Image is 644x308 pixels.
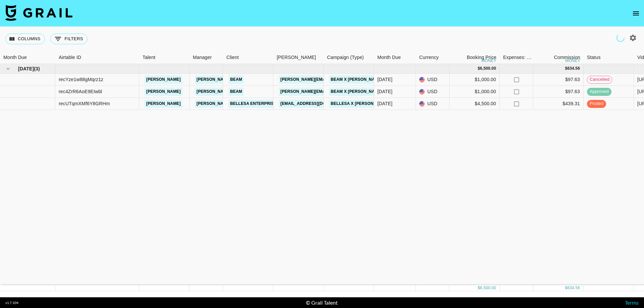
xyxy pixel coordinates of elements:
[195,87,339,96] a: [PERSON_NAME][EMAIL_ADDRESS][PERSON_NAME][DOMAIN_NAME]
[565,66,568,71] div: $
[567,285,580,291] div: 634.56
[59,88,102,95] div: rec4ZrR6AoE9EIwbl
[449,98,500,110] div: $4,500.00
[324,51,374,64] div: Campaign (Type)
[279,100,354,108] a: [EMAIL_ADDRESS][DOMAIN_NAME]
[416,98,449,110] div: USD
[374,51,416,64] div: Month Due
[565,285,568,291] div: $
[306,299,338,306] div: © Grail Talent
[416,51,449,64] div: Currency
[55,51,139,64] div: Airtable ID
[503,51,532,64] div: Expenses: Remove Commission?
[587,76,612,83] span: cancelled
[629,7,643,20] button: open drawer
[616,34,625,42] span: Refreshing managers, users, talent, clients, campaigns...
[59,76,103,83] div: recYze1w88gMqrz1z
[143,51,155,64] div: Talent
[377,76,392,83] div: Sep '25
[277,51,316,64] div: [PERSON_NAME]
[480,66,496,71] div: 6,500.00
[449,86,500,98] div: $1,000.00
[533,98,584,110] div: $439.31
[279,75,388,84] a: [PERSON_NAME][EMAIL_ADDRESS][DOMAIN_NAME]
[587,51,601,64] div: Status
[554,51,580,64] div: Commission
[377,100,392,107] div: Sep '25
[565,59,580,63] div: money
[329,75,384,84] a: Beam x [PERSON_NAME]
[449,74,500,86] div: $1,000.00
[478,285,480,291] div: $
[625,299,639,306] a: Terms
[500,51,533,64] div: Expenses: Remove Commission?
[59,100,110,107] div: recUTqmXMf6Y8GRHm
[416,86,449,98] div: USD
[377,88,392,95] div: Sep '25
[145,87,182,96] a: [PERSON_NAME]
[533,74,584,86] div: $97.63
[190,51,223,64] div: Manager
[480,285,496,291] div: 6,500.00
[59,51,81,64] div: Airtable ID
[3,64,13,73] button: hide children
[228,100,289,108] a: BELLESA ENTERPRISES INC
[228,75,244,84] a: Beam
[139,51,190,64] div: Talent
[478,66,480,71] div: $
[193,51,212,64] div: Manager
[5,5,72,21] img: Grail Talent
[3,51,27,64] div: Month Due
[327,51,364,64] div: Campaign (Type)
[567,66,580,71] div: 634.56
[34,65,40,72] span: ( 3 )
[228,87,244,96] a: Beam
[377,51,401,64] div: Month Due
[145,100,182,108] a: [PERSON_NAME]
[279,87,388,96] a: [PERSON_NAME][EMAIL_ADDRESS][DOMAIN_NAME]
[18,65,34,72] span: [DATE]
[223,51,273,64] div: Client
[416,74,449,86] div: USD
[145,75,182,84] a: [PERSON_NAME]
[5,301,18,305] div: v 1.7.104
[481,59,496,63] div: money
[329,87,384,96] a: Beam x [PERSON_NAME]
[226,51,239,64] div: Client
[584,51,634,64] div: Status
[419,51,439,64] div: Currency
[329,100,391,108] a: Bellesa x [PERSON_NAME]
[195,75,339,84] a: [PERSON_NAME][EMAIL_ADDRESS][PERSON_NAME][DOMAIN_NAME]
[195,100,339,108] a: [PERSON_NAME][EMAIL_ADDRESS][PERSON_NAME][DOMAIN_NAME]
[50,34,88,44] button: Show filters
[533,86,584,98] div: $97.63
[5,34,45,44] button: Select columns
[273,51,324,64] div: Booker
[467,51,496,64] div: Booking Price
[587,88,611,95] span: approved
[587,101,606,107] span: posted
